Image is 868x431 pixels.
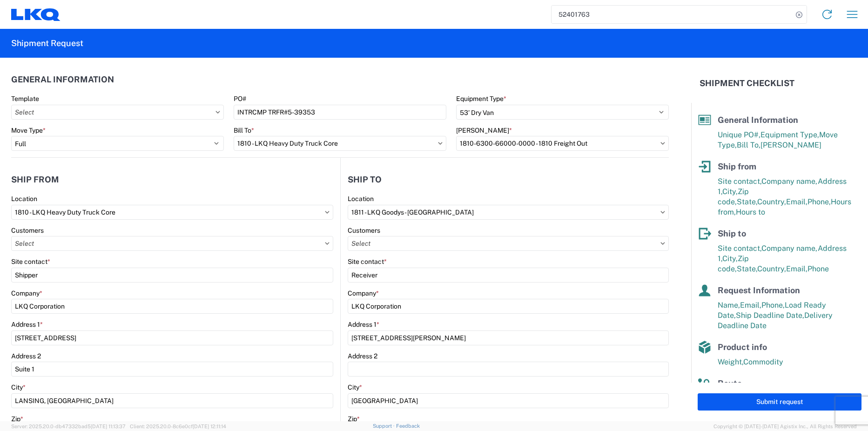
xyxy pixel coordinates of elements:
[740,301,761,310] span: Email,
[807,197,831,206] span: Phone,
[718,285,800,295] span: Request Information
[736,208,765,216] span: Hours to
[722,187,738,196] span: City,
[736,311,804,320] span: Ship Deadline Date,
[718,378,742,388] span: Route
[743,357,783,366] span: Commodity
[718,357,743,366] span: Weight,
[348,236,669,251] input: Select
[713,422,857,431] span: Copyright © [DATE]-[DATE] Agistix Inc., All Rights Reserved
[11,94,39,103] label: Template
[11,226,44,235] label: Customers
[234,94,246,103] label: PO#
[348,226,380,235] label: Customers
[807,264,829,273] span: Phone
[737,141,760,149] span: Bill To,
[348,383,362,391] label: City
[396,423,420,429] a: Feedback
[456,94,506,103] label: Equipment Type
[718,115,798,125] span: General Information
[193,424,226,429] span: [DATE] 12:11:14
[718,130,760,139] span: Unique PO#,
[718,177,761,186] span: Site contact,
[234,126,254,135] label: Bill To
[737,197,757,206] span: State,
[718,162,756,171] span: Ship from
[11,352,41,360] label: Address 2
[11,424,126,429] span: Server: 2025.20.0-db47332bad5
[760,130,819,139] span: Equipment Type,
[456,136,669,151] input: Select
[11,38,83,49] h2: Shipment Request
[91,424,126,429] span: [DATE] 11:13:37
[348,205,669,220] input: Select
[757,197,786,206] span: Country,
[11,75,114,84] h2: General Information
[11,289,42,297] label: Company
[737,264,757,273] span: State,
[760,141,821,149] span: [PERSON_NAME]
[700,78,794,89] h2: Shipment Checklist
[11,205,333,220] input: Select
[348,320,379,329] label: Address 1
[11,383,26,391] label: City
[722,254,738,263] span: City,
[348,289,379,297] label: Company
[761,301,785,310] span: Phone,
[456,126,512,135] label: [PERSON_NAME]
[11,236,333,251] input: Select
[11,195,37,203] label: Location
[786,264,807,273] span: Email,
[11,175,59,184] h2: Ship from
[11,126,46,135] label: Move Type
[348,175,382,184] h2: Ship to
[11,105,224,120] input: Select
[348,415,360,423] label: Zip
[130,424,226,429] span: Client: 2025.20.0-8c6e0cf
[11,320,43,329] label: Address 1
[761,244,818,253] span: Company name,
[718,342,767,352] span: Product info
[348,352,377,360] label: Address 2
[761,177,818,186] span: Company name,
[234,136,446,151] input: Select
[348,257,387,266] label: Site contact
[373,423,396,429] a: Support
[11,415,23,423] label: Zip
[698,393,861,411] button: Submit request
[348,195,374,203] label: Location
[786,197,807,206] span: Email,
[718,229,746,238] span: Ship to
[718,301,740,310] span: Name,
[718,244,761,253] span: Site contact,
[552,6,793,23] input: Shipment, tracking or reference number
[11,257,50,266] label: Site contact
[757,264,786,273] span: Country,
